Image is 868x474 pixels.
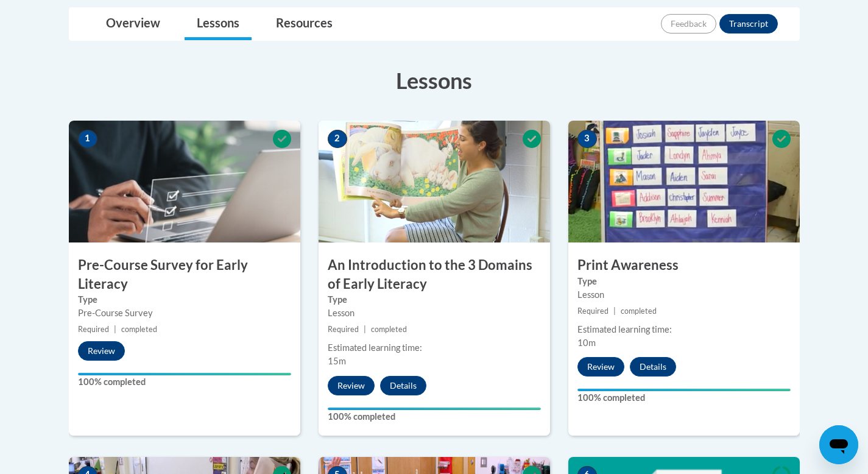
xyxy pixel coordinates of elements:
[78,306,291,320] div: Pre-Course Survey
[577,357,624,377] button: Review
[371,325,407,334] span: completed
[319,121,550,242] img: Course Image
[577,275,791,288] label: Type
[78,373,291,375] div: Your progress
[94,8,172,40] a: Overview
[69,65,800,96] h3: Lessons
[328,410,541,423] label: 100% completed
[328,306,541,320] div: Lesson
[577,288,791,302] div: Lesson
[78,341,125,361] button: Review
[719,14,778,34] button: Transcript
[577,391,791,405] label: 100% completed
[328,130,347,148] span: 2
[613,306,616,316] span: |
[114,325,116,334] span: |
[364,325,366,334] span: |
[577,130,597,148] span: 3
[78,325,109,334] span: Required
[264,8,345,40] a: Resources
[661,14,716,34] button: Feedback
[577,323,791,336] div: Estimated learning time:
[380,376,426,395] button: Details
[328,376,375,395] button: Review
[185,8,252,40] a: Lessons
[78,375,291,389] label: 100% completed
[577,338,596,348] span: 10m
[69,121,300,242] img: Course Image
[328,325,359,334] span: Required
[319,256,550,294] h3: An Introduction to the 3 Domains of Early Literacy
[621,306,657,316] span: completed
[630,357,676,377] button: Details
[819,425,858,464] iframe: Button to launch messaging window
[78,130,97,148] span: 1
[69,256,300,294] h3: Pre-Course Survey for Early Literacy
[121,325,157,334] span: completed
[328,341,541,355] div: Estimated learning time:
[328,293,541,306] label: Type
[577,389,791,391] div: Your progress
[568,121,800,242] img: Course Image
[328,356,346,366] span: 15m
[577,306,609,316] span: Required
[328,408,541,410] div: Your progress
[78,293,291,306] label: Type
[568,256,800,275] h3: Print Awareness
